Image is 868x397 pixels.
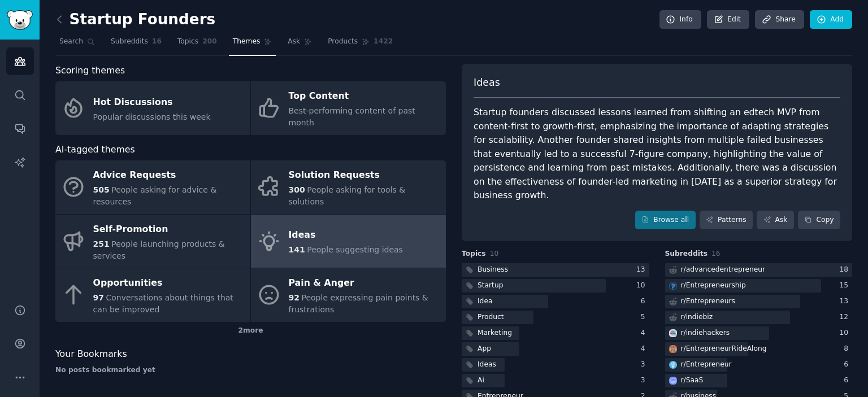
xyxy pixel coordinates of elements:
[839,281,852,291] div: 15
[55,365,446,376] div: No posts bookmarked yet
[839,296,852,307] div: 13
[478,312,504,322] div: Product
[328,37,358,47] span: Products
[59,37,83,47] span: Search
[641,328,649,338] div: 4
[659,10,701,29] a: Info
[93,185,217,206] span: People asking for advice & resources
[478,376,484,386] div: Ai
[681,344,767,354] div: r/ EntrepreneurRideAlong
[844,360,852,370] div: 6
[462,342,649,356] a: App4
[755,10,804,29] a: Share
[55,268,250,322] a: Opportunities97Conversations about things that can be improved
[665,295,853,309] a: r/Entrepreneurs13
[839,312,852,322] div: 12
[55,81,250,135] a: Hot DiscussionsPopular discussions this week
[669,329,677,337] img: indiehackers
[462,263,649,277] a: Business13
[93,239,110,248] span: 251
[7,10,33,30] img: GummySearch logo
[665,342,853,356] a: EntrepreneurRideAlongr/EntrepreneurRideAlong8
[669,361,677,369] img: Entrepreneur
[251,81,446,135] a: Top ContentBest-performing content of past month
[636,281,649,291] div: 10
[700,211,753,230] a: Patterns
[251,215,446,268] a: Ideas141People suggesting ideas
[55,160,250,214] a: Advice Requests505People asking for advice & resources
[288,37,300,47] span: Ask
[289,293,428,314] span: People expressing pain points & frustrations
[289,88,440,106] div: Top Content
[55,64,125,78] span: Scoring themes
[462,279,649,293] a: Startup10
[324,33,397,56] a: Products1422
[681,312,713,322] div: r/ indiebiz
[289,185,406,206] span: People asking for tools & solutions
[93,93,211,111] div: Hot Discussions
[665,326,853,341] a: indiehackersr/indiehackers10
[681,328,730,338] div: r/ indiehackers
[93,112,211,121] span: Popular discussions this week
[462,326,649,341] a: Marketing4
[93,274,245,293] div: Opportunities
[681,360,732,370] div: r/ Entrepreneur
[665,263,853,277] a: r/advancedentrepreneur18
[641,344,649,354] div: 4
[636,265,649,275] div: 13
[665,358,853,372] a: Entrepreneurr/Entrepreneur6
[289,245,305,254] span: 141
[635,211,696,230] a: Browse all
[665,279,853,293] a: Entrepreneurshipr/Entrepreneurship15
[55,215,250,268] a: Self-Promotion251People launching products & services
[289,167,440,185] div: Solution Requests
[707,10,749,29] a: Edit
[233,37,261,47] span: Themes
[55,322,446,340] div: 2 more
[478,281,503,291] div: Startup
[93,293,233,314] span: Conversations about things that can be improved
[55,347,127,361] span: Your Bookmarks
[289,274,440,293] div: Pain & Anger
[462,295,649,309] a: Idea6
[669,377,677,385] img: SaaS
[757,211,794,230] a: Ask
[93,185,110,194] span: 505
[681,376,704,386] div: r/ SaaS
[289,226,403,245] div: Ideas
[93,293,104,302] span: 97
[478,265,508,275] div: Business
[665,249,708,259] span: Subreddits
[839,328,852,338] div: 10
[173,33,221,56] a: Topics200
[111,37,148,47] span: Subreddits
[55,33,99,56] a: Search
[93,167,245,185] div: Advice Requests
[307,245,403,254] span: People suggesting ideas
[669,282,677,290] img: Entrepreneurship
[55,11,215,29] h2: Startup Founders
[93,220,245,238] div: Self-Promotion
[93,239,225,260] span: People launching products & services
[641,296,649,307] div: 6
[152,37,162,47] span: 16
[478,344,491,354] div: App
[681,281,746,291] div: r/ Entrepreneurship
[462,374,649,388] a: Ai3
[289,185,305,194] span: 300
[798,211,840,230] button: Copy
[289,293,300,302] span: 92
[810,10,852,29] a: Add
[251,160,446,214] a: Solution Requests300People asking for tools & solutions
[474,76,500,90] span: Ideas
[665,311,853,325] a: r/indiebiz12
[478,296,492,307] div: Idea
[641,312,649,322] div: 5
[462,311,649,325] a: Product5
[839,265,852,275] div: 18
[681,296,735,307] div: r/ Entrepreneurs
[177,37,198,47] span: Topics
[681,265,766,275] div: r/ advancedentrepreneur
[229,33,276,56] a: Themes
[641,376,649,386] div: 3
